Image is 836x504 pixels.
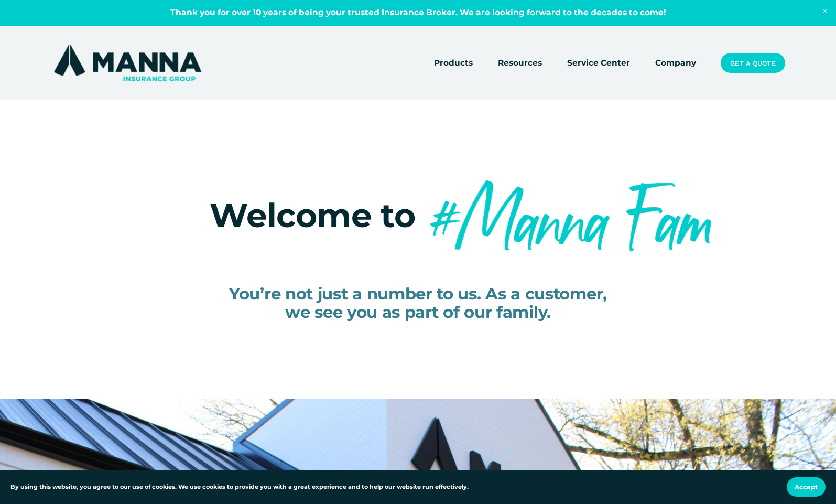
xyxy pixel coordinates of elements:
[721,53,785,73] a: Get a Quote
[498,56,542,70] a: folder dropdown
[795,483,818,491] span: Accept
[434,56,473,70] a: folder dropdown
[10,482,469,492] p: By using this website, you agree to our use of cookies. We use cookies to provide you with a grea...
[434,57,473,70] span: Products
[229,284,607,322] span: You’re not just a number to us. As a customer, we see you as part of our family.
[51,42,204,83] img: Manna Insurance Group
[210,195,415,235] span: Welcome to
[567,56,630,70] a: Service Center
[498,57,542,70] span: Resources
[655,56,696,70] a: Company
[787,477,826,497] button: Accept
